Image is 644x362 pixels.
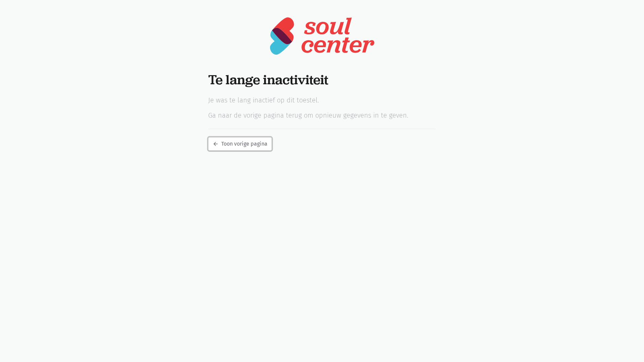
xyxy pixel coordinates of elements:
img: logo [269,16,375,56]
p: Je was te lang inactief op dit toestel. [208,95,436,105]
i: arrow_back [213,141,219,147]
p: Ga naar de vorige pagina terug om opnieuw gegevens in te geven. [208,111,436,121]
a: Toon vorige pagina [208,137,272,151]
h1: Te lange inactiviteit [208,72,436,87]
